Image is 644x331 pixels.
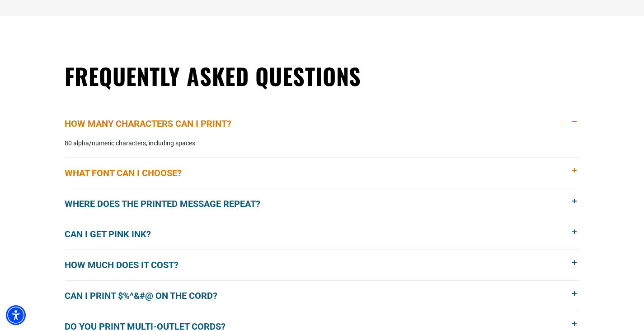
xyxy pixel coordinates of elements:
span: Can I print $%^&#@ on the cord? [65,289,231,302]
button: What font can I choose? [65,158,580,188]
button: How many characters can I print? [65,109,580,139]
button: How much does it cost? [65,250,580,280]
h2: Frequently Asked Questions [65,61,580,91]
p: 80 alpha/numeric characters, including spaces [65,139,580,148]
span: How much does it cost? [65,258,192,272]
button: Can I print $%^&#@ on the cord? [65,281,580,311]
span: What font can I choose? [65,166,195,180]
span: Where does the printed message repeat? [65,197,274,211]
button: Where does the printed message repeat? [65,188,580,219]
button: Can I get pink ink? [65,219,580,249]
div: Accessibility Menu [6,305,26,325]
span: Can I get pink ink? [65,227,165,241]
span: How many characters can I print? [65,117,245,130]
